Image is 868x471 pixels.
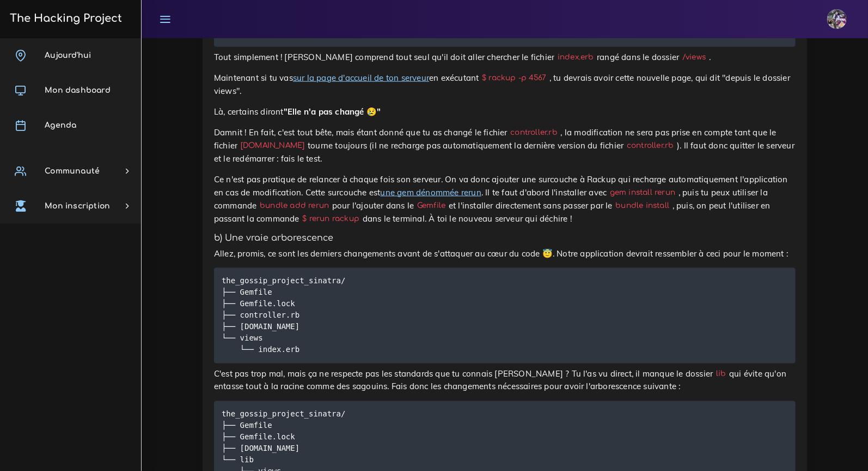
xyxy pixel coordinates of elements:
[293,73,429,83] a: sur la page d'accueil de ton serveur
[827,9,847,29] img: eg54bupqcshyolnhdacp.jpg
[237,140,308,152] code: [DOMAIN_NAME]
[214,233,796,243] h5: b) Une vraie arborescence
[45,121,76,129] span: Agenda
[479,73,549,84] code: $ rackup -p 4567
[414,200,449,212] code: Gemfile
[214,51,796,64] p: Tout simplement ! [PERSON_NAME] comprend tout seul qu'il doit aller chercher le fichier rangé dan...
[214,247,796,260] p: Allez, promis, ce sont les derniers changements avant de s'attaquer au cœur du code 😇. Notre appl...
[214,126,796,165] p: Damnit ! En fait, c'est tout bête, mais étant donné que tu as changé le fichier , la modification...
[214,367,796,394] p: C'est pas trop mal, mais ça ne respecte pas les standards que tu connais [PERSON_NAME] ? Tu l'as ...
[624,140,677,152] code: controller.rb
[45,51,91,59] span: Aujourd'hui
[381,187,481,198] a: une gem dénommée rerun
[284,106,381,117] strong: "Elle n'a pas changé 😢"
[45,86,111,94] span: Mon dashboard
[45,202,110,210] span: Mon inscription
[299,213,363,225] code: $ rerun rackup
[214,173,796,225] p: Ce n'est pas pratique de relancer à chaque fois son serveur. On va donc ajouter une surcouche à R...
[214,71,796,98] p: Maintenant si tu vas en exécutant , tu devrais avoir cette nouvelle page, qui dit "depuis le doss...
[257,200,332,212] code: bundle add rerun
[222,275,346,356] code: the_gossip_project_sinatra/ ├── Gemfile ├── Gemfile.lock ├── controller.rb ├── [DOMAIN_NAME] └── ...
[508,127,561,139] code: controller.rb
[45,167,100,175] span: Communauté
[7,13,122,25] h3: The Hacking Project
[680,52,709,63] code: /views
[607,187,678,199] code: gem install rerun
[713,368,730,380] code: lib
[214,105,796,118] p: Là, certains diront
[554,52,597,63] code: index.erb
[613,200,673,212] code: bundle install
